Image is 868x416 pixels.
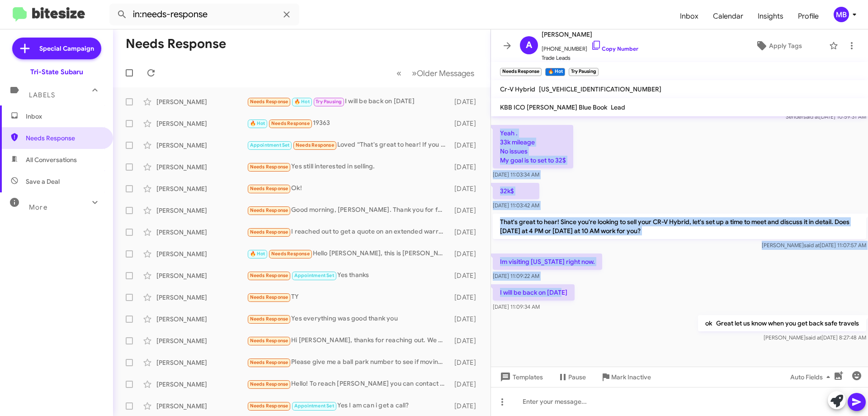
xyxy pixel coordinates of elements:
span: More [29,203,47,211]
nav: Page navigation example [392,64,480,82]
p: Im visiting [US_STATE] right now. [493,253,602,270]
span: « [396,67,401,79]
span: Labels [29,91,55,99]
a: Profile [791,3,826,29]
div: [DATE] [450,380,483,389]
button: Next [406,64,480,82]
div: [DATE] [450,402,483,411]
div: [DATE] [450,97,483,106]
div: Please give me a ball park number to see if moving forward might happen. [247,357,450,368]
div: Hello [PERSON_NAME], this is [PERSON_NAME] with his 2020 Hyundai [MEDICAL_DATA] SE. i'm curious, ... [247,249,450,259]
a: Inbox [673,3,706,29]
span: 🔥 Hot [250,251,265,257]
span: Needs Response [250,338,288,344]
div: [PERSON_NAME] [156,358,247,367]
span: Needs Response [26,134,103,143]
div: [PERSON_NAME] [156,315,247,324]
p: Yeah . 33k mileage No issues My goal is to set to 32$ [493,125,573,168]
div: [DATE] [450,141,483,150]
span: Appointment Set [294,273,334,278]
span: Needs Response [271,251,310,257]
div: [PERSON_NAME] [156,293,247,302]
div: [PERSON_NAME] [156,206,247,215]
span: Appointment Set [250,142,290,148]
button: Apply Tags [732,38,825,54]
span: Special Campaign [39,44,94,53]
div: [DATE] [450,249,483,258]
input: Search [109,4,299,25]
span: 🔥 Hot [294,99,310,105]
div: [DATE] [450,163,483,172]
div: [PERSON_NAME] [156,97,247,106]
div: [PERSON_NAME] [156,271,247,280]
span: All Conversations [26,155,77,164]
span: Mark Inactive [611,369,651,385]
div: [DATE] [450,228,483,237]
span: Needs Response [296,142,334,148]
span: Needs Response [250,381,288,387]
div: [DATE] [450,119,483,128]
div: Yes I am can i get a call? [247,401,450,411]
span: Lead [611,103,625,111]
div: [PERSON_NAME] [156,380,247,389]
button: Previous [391,64,407,82]
span: Needs Response [250,403,288,409]
span: [DATE] 11:09:34 AM [493,303,540,310]
span: Try Pausing [316,99,342,105]
a: Insights [750,3,791,29]
a: Copy Number [591,45,638,52]
span: said at [804,242,820,249]
div: [DATE] [450,293,483,302]
div: [DATE] [450,184,483,193]
div: Yes thanks [247,270,450,281]
div: Loved “That's great to hear! If you ever consider selling your vehicle in the future, feel free t... [247,140,450,150]
div: [PERSON_NAME] [156,249,247,258]
p: 32k$ [493,183,539,199]
span: Needs Response [250,294,288,300]
small: 🔥 Hot [545,68,565,76]
span: [PHONE_NUMBER] [542,40,638,53]
div: 19363 [247,118,450,129]
div: [PERSON_NAME] [156,163,247,172]
span: Older Messages [417,68,474,78]
span: Inbox [26,112,103,121]
p: I will be back on [DATE] [493,284,575,301]
span: A [526,38,532,53]
span: Needs Response [250,99,288,105]
button: Mark Inactive [593,369,658,385]
span: Pause [568,369,586,385]
div: Yes everything was good thank you [247,314,450,324]
span: Appointment Set [294,403,334,409]
span: Needs Response [271,120,310,126]
a: Special Campaign [12,38,101,59]
div: [PERSON_NAME] [156,184,247,193]
div: Hello! To reach [PERSON_NAME] you can contact [PHONE_NUMBER] [247,379,450,389]
div: [DATE] [450,206,483,215]
div: [DATE] [450,271,483,280]
span: Save a Deal [26,177,60,186]
button: Pause [550,369,593,385]
div: [DATE] [450,315,483,324]
span: [US_VEHICLE_IDENTIFICATION_NUMBER] [539,85,661,93]
button: MB [826,7,858,22]
div: [PERSON_NAME] [156,336,247,345]
small: Try Pausing [569,68,599,76]
div: Good morning, [PERSON_NAME]. Thank you for following up. We have settled on a vehicle from anothe... [247,205,450,215]
div: [PERSON_NAME] [156,228,247,237]
span: Cr-V Hybrid [500,85,535,93]
div: MB [834,7,849,22]
span: Needs Response [250,229,288,235]
span: [DATE] 11:09:22 AM [493,273,539,279]
span: Sender [DATE] 10:59:31 AM [786,113,866,120]
h1: Needs Response [126,37,226,51]
span: said at [803,113,819,120]
span: 🔥 Hot [250,120,265,126]
button: Templates [491,369,550,385]
span: Auto Fields [790,369,834,385]
div: [DATE] [450,336,483,345]
a: Calendar [706,3,750,29]
span: Needs Response [250,316,288,322]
